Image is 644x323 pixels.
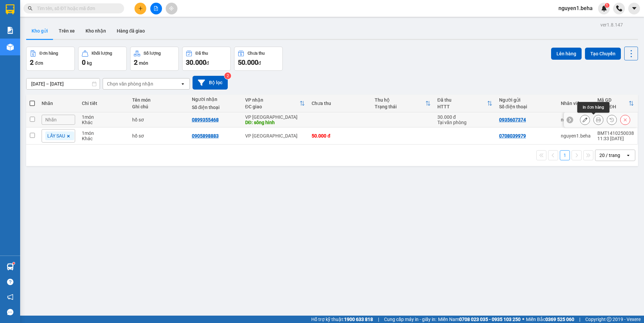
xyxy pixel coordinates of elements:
[384,316,436,323] span: Cung cấp máy in - giấy in:
[597,104,629,109] div: Ngày ĐH
[78,47,127,71] button: Khối lượng0kg
[245,97,300,103] div: VP nhận
[45,117,57,122] span: Nhãn
[600,21,623,29] div: ver 1.8.147
[144,51,161,56] div: Số lượng
[245,120,305,125] div: DĐ: sông hinh
[30,58,34,66] span: 2
[25,11,178,25] span: Thời gian : - Nhân viên nhận hàng :
[597,130,634,136] div: BMT1410250038
[561,101,591,106] div: Nhân viên
[258,60,261,66] span: đ
[196,51,208,56] div: Đã thu
[186,58,206,66] span: 30.000
[522,318,524,321] span: ⚪️
[132,117,185,122] div: hồ sơ
[7,279,13,285] span: question-circle
[580,115,590,125] div: Sửa đơn hàng
[378,316,379,323] span: |
[7,294,13,300] span: notification
[601,5,607,11] img: icon-new-feature
[134,58,138,66] span: 2
[437,97,487,103] div: Đã thu
[312,133,368,139] div: 50.000 đ
[130,47,179,71] button: Số lượng2món
[375,104,425,109] div: Trạng thái
[245,104,300,109] div: ĐC giao
[607,317,611,322] span: copyright
[80,23,111,39] button: Kho nhận
[75,18,128,25] span: [PERSON_NAME]
[499,97,554,103] div: Người gửi
[626,153,631,158] svg: open
[312,101,368,106] div: Chưa thu
[169,6,174,11] span: aim
[238,58,258,66] span: 50.000
[139,60,148,66] span: món
[154,6,158,11] span: file-add
[82,101,125,106] div: Chi tiết
[26,47,75,71] button: Đơn hàng2đơn
[224,72,231,79] sup: 2
[371,95,434,112] th: Toggle SortBy
[311,316,373,323] span: Hỗ trợ kỹ thuật:
[192,117,219,122] div: 0899355468
[526,316,574,323] span: Miền Bắc
[150,3,162,14] button: file-add
[7,27,14,34] img: solution-icon
[26,23,53,39] button: Kho gửi
[245,133,305,139] div: VP [GEOGRAPHIC_DATA]
[594,95,637,112] th: Toggle SortBy
[551,48,582,60] button: Lên hàng
[192,105,238,110] div: Số điện thoại
[597,97,629,103] div: Mã GD
[59,11,106,18] span: 11:33:04 [DATE]
[437,104,487,109] div: HTTT
[132,104,185,109] div: Ghi chú
[192,133,219,139] div: 0905898883
[132,97,185,103] div: Tên món
[606,3,608,8] span: 1
[206,60,209,66] span: đ
[138,6,143,11] span: plus
[180,81,185,87] svg: open
[7,263,14,270] img: warehouse-icon
[597,136,634,141] div: 11:33 [DATE]
[560,150,570,160] button: 1
[82,114,125,120] div: 1 món
[6,4,14,14] img: logo-vxr
[375,97,425,103] div: Thu hộ
[82,58,86,66] span: 0
[111,23,150,39] button: Hàng đã giao
[37,5,116,12] input: Tìm tên, số ĐT hoặc mã đơn
[132,133,185,139] div: hồ sơ
[40,51,58,56] div: Đơn hàng
[242,95,308,112] th: Toggle SortBy
[182,47,231,71] button: Đã thu30.000đ
[234,47,283,71] button: Chưa thu50.000đ
[7,44,14,51] img: warehouse-icon
[499,104,554,109] div: Số điện thoại
[7,309,13,315] span: message
[605,3,609,8] sup: 1
[82,136,125,141] div: Khác
[47,133,65,139] span: LẤY SAU
[13,262,15,264] sup: 1
[579,316,580,323] span: |
[561,133,591,139] div: nguyen1.beha
[437,120,492,125] div: Tại văn phòng
[599,152,620,159] div: 20 / trang
[53,23,80,39] button: Trên xe
[631,5,637,11] span: caret-down
[344,317,373,322] strong: 1900 633 818
[82,130,125,136] div: 1 món
[553,4,598,12] span: nguyen1.beha
[545,317,574,322] strong: 0369 525 060
[192,97,238,102] div: Người nhận
[499,133,526,139] div: 0708039979
[585,48,621,60] button: Tạo Chuyến
[438,316,521,323] span: Miền Nam
[35,60,43,66] span: đơn
[135,3,146,14] button: plus
[245,114,305,120] div: VP [GEOGRAPHIC_DATA]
